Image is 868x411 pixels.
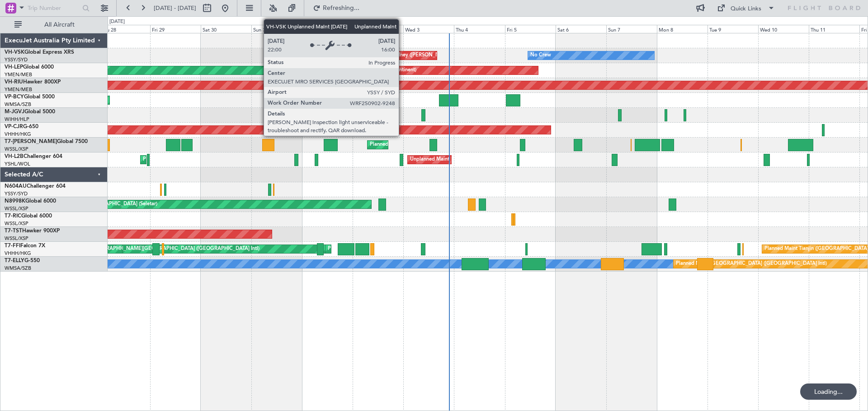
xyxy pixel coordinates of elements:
[809,25,859,33] div: Thu 11
[370,138,459,152] div: Planned Maint Dubai (Al Maktoum Intl)
[5,146,28,152] a: WSSL/XSP
[410,153,559,166] div: Unplanned Maint [GEOGRAPHIC_DATA] ([GEOGRAPHIC_DATA])
[5,139,88,144] a: T7-[PERSON_NAME]Global 7500
[454,25,505,33] div: Thu 4
[201,25,251,33] div: Sat 30
[5,235,28,242] a: WSSL/XSP
[403,25,454,33] div: Wed 3
[303,18,319,26] div: [DATE]
[154,4,196,12] span: [DATE] - [DATE]
[505,25,556,33] div: Fri 5
[5,213,21,219] span: T7-RIC
[99,25,150,33] div: Thu 28
[5,154,24,159] span: VH-L2B
[676,257,827,271] div: Planned Maint [GEOGRAPHIC_DATA] ([GEOGRAPHIC_DATA] Intl)
[309,1,363,15] button: Refreshing...
[5,124,38,129] a: VP-CJRG-650
[24,22,95,28] span: All Aircraft
[5,265,31,272] a: WMSA/SZB
[731,5,761,14] div: Quick Links
[351,49,462,62] div: Unplanned Maint Sydney ([PERSON_NAME] Intl)
[5,228,60,234] a: T7-TSTHawker 900XP
[5,199,56,204] a: N8998KGlobal 6000
[302,25,353,33] div: Mon 1
[353,25,403,33] div: Tue 2
[5,213,52,219] a: T7-RICGlobal 6000
[143,153,285,166] div: Planned Maint [GEOGRAPHIC_DATA] ([GEOGRAPHIC_DATA])
[530,49,551,62] div: No Crew
[708,25,758,33] div: Tue 9
[5,65,54,70] a: VH-LEPGlobal 6000
[5,101,31,108] a: WMSA/SZB
[5,205,28,212] a: WSSL/XSP
[5,228,22,234] span: T7-TST
[304,64,416,77] div: Unplanned Maint Wichita (Wichita Mid-continent)
[322,5,360,11] span: Refreshing...
[5,56,28,63] a: YSSY/SYD
[328,242,479,256] div: Planned Maint [GEOGRAPHIC_DATA] ([GEOGRAPHIC_DATA] Intl)
[5,86,32,93] a: YMEN/MEB
[5,258,24,263] span: T7-ELLY
[5,154,62,159] a: VH-L2BChallenger 604
[109,18,125,26] div: [DATE]
[5,139,57,144] span: T7-[PERSON_NAME]
[712,1,779,15] button: Quick Links
[5,184,66,189] a: N604AUChallenger 604
[5,220,28,227] a: WSSL/XSP
[800,383,857,400] div: Loading...
[758,25,809,33] div: Wed 10
[5,50,74,55] a: VH-VSKGlobal Express XRS
[5,243,45,249] a: T7-FFIFalcon 7X
[5,71,32,78] a: YMEN/MEB
[102,242,259,256] div: [PERSON_NAME][GEOGRAPHIC_DATA] ([GEOGRAPHIC_DATA] Intl)
[5,79,23,85] span: VH-RIU
[5,116,29,123] a: WIHH/HLP
[657,25,708,33] div: Mon 8
[5,124,23,129] span: VP-CJR
[5,131,31,138] a: VHHH/HKG
[5,184,27,189] span: N604AU
[251,25,302,33] div: Sun 31
[28,1,80,15] input: Trip Number
[5,65,23,70] span: VH-LEP
[5,250,31,257] a: VHHH/HKG
[5,94,55,100] a: VP-BCYGlobal 5000
[10,18,98,32] button: All Aircraft
[5,243,20,249] span: T7-FFI
[5,50,24,55] span: VH-VSK
[5,109,24,115] span: M-JGVJ
[5,190,28,197] a: YSSY/SYD
[5,258,40,263] a: T7-ELLYG-550
[556,25,606,33] div: Sat 6
[5,109,55,115] a: M-JGVJGlobal 5000
[5,199,25,204] span: N8998K
[5,79,61,85] a: VH-RIUHawker 800XP
[150,25,201,33] div: Fri 29
[5,94,24,100] span: VP-BCY
[606,25,657,33] div: Sun 7
[5,161,30,167] a: YSHL/WOL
